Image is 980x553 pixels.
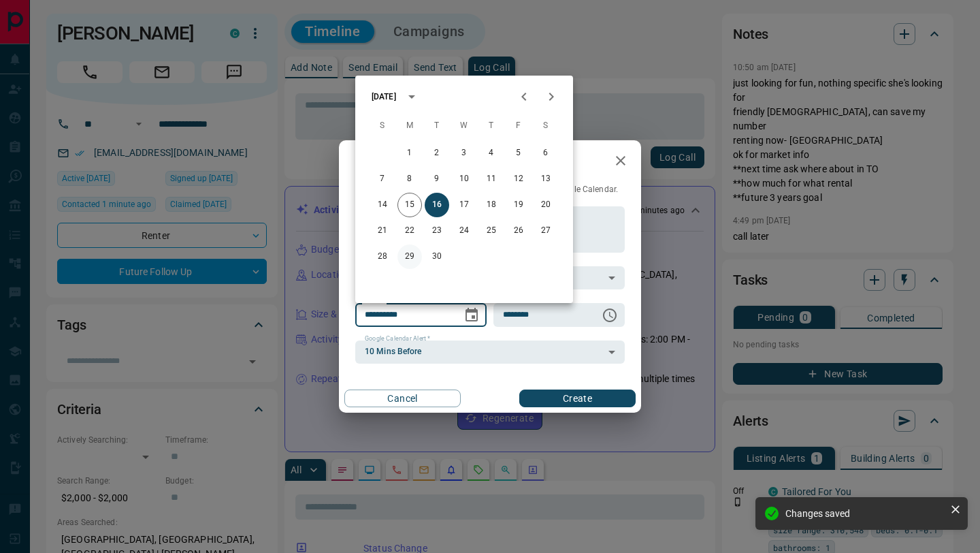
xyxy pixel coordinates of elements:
[479,193,504,217] button: 18
[534,112,558,140] span: Saturday
[452,112,476,140] span: Wednesday
[519,390,636,407] button: Create
[506,112,531,140] span: Friday
[534,141,558,165] button: 6
[479,112,504,140] span: Thursday
[785,508,945,519] div: Changes saved
[370,112,395,140] span: Sunday
[365,334,430,343] label: Google Calendar Alert
[425,141,449,165] button: 2
[425,193,449,217] button: 16
[479,141,504,165] button: 4
[370,167,395,191] button: 7
[370,244,395,269] button: 28
[534,193,558,217] button: 20
[425,244,449,269] button: 30
[397,219,422,243] button: 22
[506,167,531,191] button: 12
[339,140,431,184] h2: New Task
[372,91,396,103] div: [DATE]
[452,219,476,243] button: 24
[344,390,461,407] button: Cancel
[510,83,538,110] button: Previous month
[397,244,422,269] button: 29
[534,167,558,191] button: 13
[425,167,449,191] button: 9
[479,167,504,191] button: 11
[506,193,531,217] button: 19
[458,302,485,329] button: Choose date, selected date is Sep 16, 2025
[425,219,449,243] button: 23
[425,112,449,140] span: Tuesday
[397,193,422,217] button: 15
[479,219,504,243] button: 25
[397,112,422,140] span: Monday
[506,141,531,165] button: 5
[506,219,531,243] button: 26
[596,302,623,329] button: Choose time, selected time is 6:00 AM
[534,219,558,243] button: 27
[397,141,422,165] button: 1
[370,219,395,243] button: 21
[538,83,565,110] button: Next month
[452,141,476,165] button: 3
[397,167,422,191] button: 8
[400,85,423,108] button: calendar view is open, switch to year view
[452,167,476,191] button: 10
[355,341,625,364] div: 10 Mins Before
[370,193,395,217] button: 14
[452,193,476,217] button: 17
